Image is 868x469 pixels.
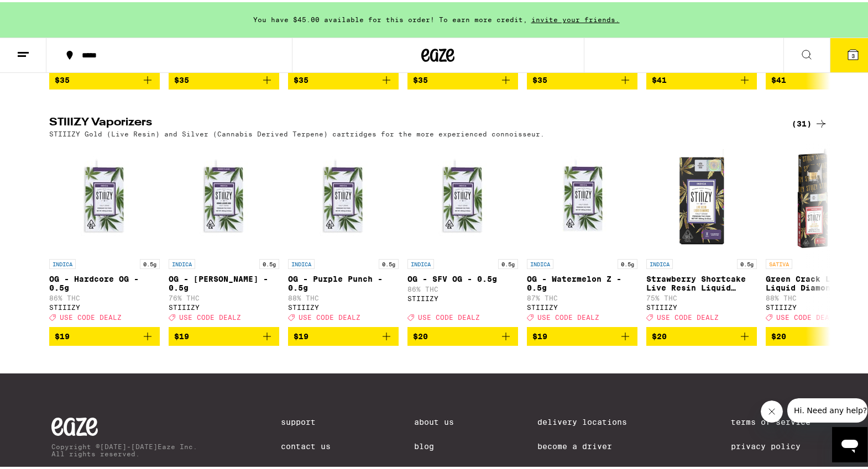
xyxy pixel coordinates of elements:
p: STIIIZY Gold (Live Resin) and Silver (Cannabis Derived Terpene) cartridges for the more experienc... [49,128,545,135]
span: $19 [174,330,189,339]
h2: STIIIZY Vaporizers [49,115,773,128]
a: Blog [414,440,454,449]
p: 75% THC [646,292,757,299]
a: Open page for OG - Hardcore OG - 0.5g from STIIIZY [49,141,160,324]
span: invite your friends. [527,14,624,21]
p: 76% THC [169,292,279,299]
p: 0.5g [140,257,160,267]
span: USE CODE DEALZ [537,312,599,319]
span: $35 [532,73,547,82]
span: You have $45.00 available for this order! To earn more credit, [253,14,527,21]
span: $19 [55,330,70,339]
a: Become a Driver [537,440,647,449]
span: $35 [55,73,70,82]
p: Copyright © [DATE]-[DATE] Eaze Inc. All rights reserved. [51,441,197,455]
button: Add to bag [407,68,518,87]
button: Add to bag [49,68,160,87]
p: OG - [PERSON_NAME] - 0.5g [169,272,279,290]
a: (31) [792,115,828,128]
button: Add to bag [169,68,279,87]
button: Add to bag [527,68,637,87]
button: Add to bag [288,68,399,87]
div: STIIIZY [646,302,757,309]
button: Add to bag [527,325,637,344]
p: OG - SFV OG - 0.5g [407,272,518,281]
button: Add to bag [288,325,399,344]
span: $20 [771,330,786,339]
iframe: Message from company [787,396,867,420]
p: 0.5g [259,257,279,267]
span: USE CODE DEALZ [299,312,360,319]
img: STIIIZY - OG - Purple Punch - 0.5g [288,141,399,251]
img: STIIIZY - OG - Watermelon Z - 0.5g [527,141,637,251]
div: STIIIZY [49,302,160,309]
p: INDICA [407,257,434,267]
span: $35 [294,73,308,82]
p: INDICA [169,257,195,267]
div: STIIIZY [288,302,399,309]
div: STIIIZY [407,293,518,300]
img: STIIIZY - OG - Hardcore OG - 0.5g [49,141,160,251]
span: $19 [294,330,308,339]
p: OG - Purple Punch - 0.5g [288,272,399,290]
iframe: Close message [761,398,783,420]
span: $20 [652,330,667,339]
span: $41 [771,73,786,82]
p: 0.5g [498,257,518,267]
button: Add to bag [49,325,160,344]
iframe: Button to launch messaging window [832,425,867,460]
span: $41 [652,73,667,82]
button: Add to bag [169,325,279,344]
button: Add to bag [646,325,757,344]
img: STIIIZY - OG - King Louis XIII - 0.5g [169,141,279,251]
p: 87% THC [527,292,637,299]
p: OG - Watermelon Z - 0.5g [527,272,637,290]
p: 86% THC [49,292,160,299]
div: STIIIZY [527,302,637,309]
p: OG - Hardcore OG - 0.5g [49,272,160,290]
a: Terms of Service [731,415,825,424]
p: 0.5g [737,257,757,267]
a: Open page for OG - Purple Punch - 0.5g from STIIIZY [288,141,399,324]
img: STIIIZY - OG - SFV OG - 0.5g [407,141,518,251]
p: 86% THC [407,283,518,291]
p: 0.5g [618,257,637,267]
span: $19 [532,330,547,339]
span: USE CODE DEALZ [776,312,838,319]
p: 88% THC [288,292,399,299]
p: SATIVA [766,257,792,267]
a: About Us [414,415,454,424]
a: Open page for OG - SFV OG - 0.5g from STIIIZY [407,141,518,324]
button: Add to bag [407,325,518,344]
span: $35 [413,73,428,82]
img: STIIIZY - Strawberry Shortcake Live Resin Liquid Diamonds - 0.5g [646,141,757,251]
p: INDICA [49,257,76,267]
span: 3 [851,50,855,57]
p: INDICA [527,257,553,267]
a: Open page for OG - King Louis XIII - 0.5g from STIIIZY [169,141,279,324]
a: Open page for Strawberry Shortcake Live Resin Liquid Diamonds - 0.5g from STIIIZY [646,141,757,324]
span: $20 [413,330,428,339]
button: Add to bag [646,68,757,87]
a: Delivery Locations [537,415,647,424]
a: Support [281,415,331,424]
p: 0.5g [379,257,399,267]
p: Strawberry Shortcake Live Resin Liquid Diamonds - 0.5g [646,272,757,290]
a: Privacy Policy [731,440,825,449]
a: Open page for OG - Watermelon Z - 0.5g from STIIIZY [527,141,637,324]
span: $35 [174,73,189,82]
a: Contact Us [281,440,331,449]
span: USE CODE DEALZ [418,312,480,319]
p: INDICA [288,257,315,267]
p: INDICA [646,257,673,267]
span: USE CODE DEALZ [60,312,122,319]
span: USE CODE DEALZ [179,312,241,319]
span: USE CODE DEALZ [657,312,719,319]
div: STIIIZY [169,302,279,309]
